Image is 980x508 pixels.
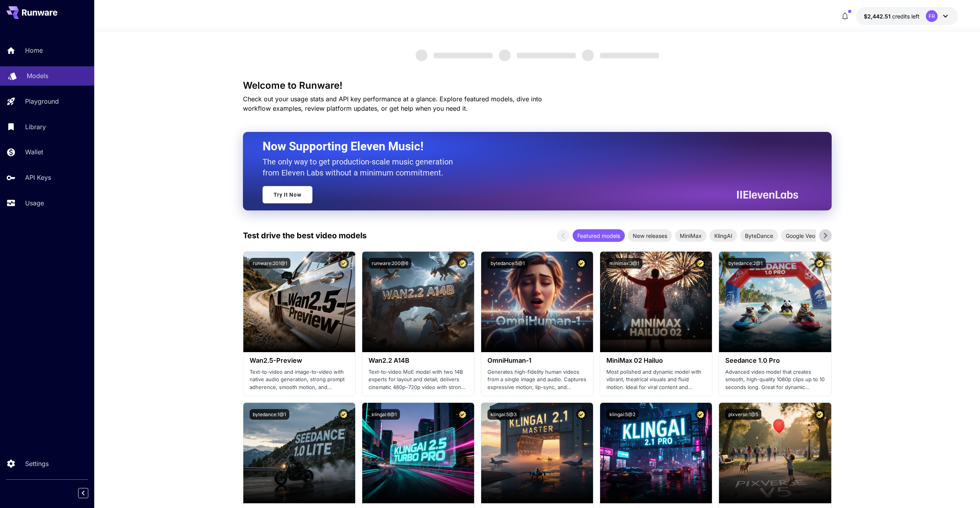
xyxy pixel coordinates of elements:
[606,368,706,391] p: Most polished and dynamic model with vibrant, theatrical visuals and fluid motion. Ideal for vira...
[719,252,831,352] img: alt
[576,409,587,420] button: Certified Model – Vetted for best performance and includes a commercial license.
[675,229,706,242] div: MiniMax
[695,409,706,420] button: Certified Model – Vetted for best performance and includes a commercial license.
[263,139,792,154] h2: Now Supporting Eleven Music!
[481,403,593,503] img: alt
[864,12,920,20] div: $2,442.51446
[695,258,706,269] button: Certified Model – Vetted for best performance and includes a commercial license.
[25,122,46,132] p: Library
[926,10,938,22] div: FR
[740,229,778,242] div: ByteDance
[606,258,642,269] button: minimax:3@1
[814,258,825,269] button: Certified Model – Vetted for best performance and includes a commercial license.
[856,7,958,25] button: $2,442.51446FR
[628,232,672,240] span: New releases
[457,409,468,420] button: Certified Model – Vetted for best performance and includes a commercial license.
[606,357,706,364] h3: MiniMax 02 Hailuo
[487,258,528,269] button: bytedance:5@1
[628,229,672,242] div: New releases
[250,258,290,269] button: runware:201@1
[600,403,712,503] img: alt
[25,459,49,468] p: Settings
[675,232,706,240] span: MiniMax
[369,368,468,391] p: Text-to-video MoE model with two 14B experts for layout and detail; delivers cinematic 480p–720p ...
[362,252,474,352] img: alt
[369,357,468,364] h3: Wan2.2 A14B
[600,252,712,352] img: alt
[719,403,831,503] img: alt
[250,409,289,420] button: bytedance:1@1
[243,403,355,503] img: alt
[25,46,43,55] p: Home
[243,95,542,112] span: Check out your usage stats and API key performance at a glance. Explore featured models, dive int...
[27,71,48,80] p: Models
[725,368,825,391] p: Advanced video model that creates smooth, high-quality 1080p clips up to 10 seconds long. Great f...
[25,173,51,182] p: API Keys
[243,80,832,91] h3: Welcome to Runware!
[84,486,94,500] div: Collapse sidebar
[740,232,778,240] span: ByteDance
[250,368,349,391] p: Text-to-video and image-to-video with native audio generation, strong prompt adherence, smooth mo...
[25,198,44,208] p: Usage
[369,409,400,420] button: klingai:6@1
[25,147,43,157] p: Wallet
[814,409,825,420] button: Certified Model – Vetted for best performance and includes a commercial license.
[487,409,520,420] button: klingai:5@3
[243,230,367,241] p: Test drive the best video models
[243,252,355,352] img: alt
[725,357,825,364] h3: Seedance 1.0 Pro
[864,13,892,20] span: $2,442.51
[892,13,920,20] span: credits left
[573,232,625,240] span: Featured models
[725,258,766,269] button: bytedance:2@1
[250,357,349,364] h3: Wan2.5-Preview
[710,232,737,240] span: KlingAI
[78,488,88,498] button: Collapse sidebar
[338,409,349,420] button: Certified Model – Vetted for best performance and includes a commercial license.
[25,97,59,106] p: Playground
[576,258,587,269] button: Certified Model – Vetted for best performance and includes a commercial license.
[487,357,587,364] h3: OmniHuman‑1
[362,403,474,503] img: alt
[457,258,468,269] button: Certified Model – Vetted for best performance and includes a commercial license.
[369,258,411,269] button: runware:200@6
[338,258,349,269] button: Certified Model – Vetted for best performance and includes a commercial license.
[725,409,761,420] button: pixverse:1@5
[481,252,593,352] img: alt
[263,156,459,178] p: The only way to get production-scale music generation from Eleven Labs without a minimum commitment.
[606,409,639,420] button: klingai:5@2
[781,229,820,242] div: Google Veo
[710,229,737,242] div: KlingAI
[487,368,587,391] p: Generates high-fidelity human videos from a single image and audio. Captures expressive motion, l...
[263,186,312,203] a: Try It Now
[781,232,820,240] span: Google Veo
[573,229,625,242] div: Featured models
